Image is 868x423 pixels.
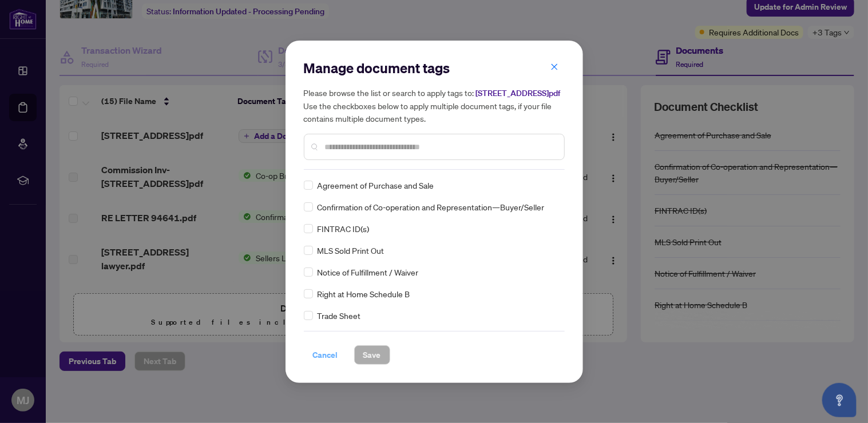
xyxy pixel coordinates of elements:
button: Open asap [822,383,857,417]
span: Agreement of Purchase and Sale [318,179,434,191]
span: Confirmation of Co-operation and Representation—Buyer/Seller [318,201,545,213]
span: Notice of Fulfillment / Waiver [318,266,419,278]
span: MLS Sold Print Out [318,244,385,257]
span: close [550,63,558,71]
span: Cancel [313,346,338,364]
span: FINTRAC ID(s) [318,222,370,235]
button: Cancel [304,345,347,365]
button: Save [354,345,390,365]
h5: Please browse the list or search to apply tags to: Use the checkboxes below to apply multiple doc... [304,86,565,125]
span: Trade Sheet [318,309,361,322]
span: [STREET_ADDRESS]pdf [476,88,561,98]
span: Right at Home Schedule B [318,288,410,300]
h2: Manage document tags [304,59,565,77]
